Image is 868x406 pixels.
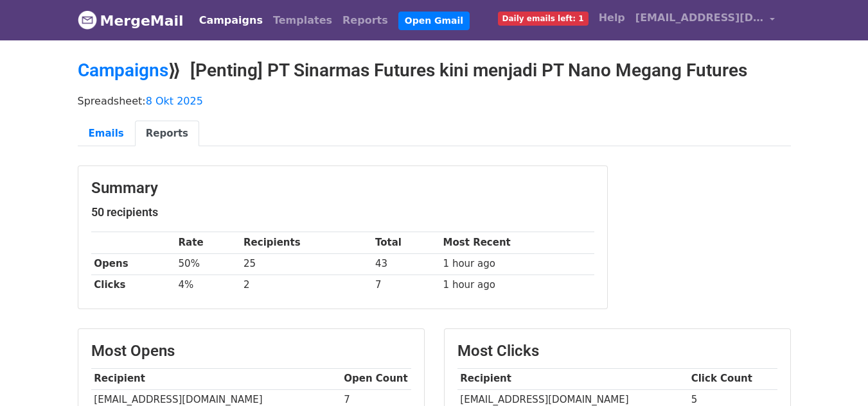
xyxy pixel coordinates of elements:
[240,253,372,275] td: 25
[804,344,868,406] iframe: Chat Widget
[175,232,241,253] th: Rate
[135,121,199,147] a: Reports
[688,368,777,389] th: Click Count
[91,275,175,296] th: Clicks
[268,8,337,33] a: Templates
[78,7,184,34] a: MergeMail
[240,232,372,253] th: Recipients
[78,60,168,81] a: Campaigns
[91,342,411,360] h3: Most Opens
[457,368,688,389] th: Recipient
[594,5,630,31] a: Help
[91,179,594,198] h3: Summary
[78,121,135,147] a: Emails
[440,253,594,275] td: 1 hour ago
[493,5,594,31] a: Daily emails left: 1
[341,368,411,389] th: Open Count
[78,60,791,81] h2: ⟫ [Penting] PT Sinarmas Futures kini menjadi PT Nano Megang Futures
[337,8,393,33] a: Reports
[91,368,341,389] th: Recipient
[78,94,791,108] p: Spreadsheet:
[78,10,97,30] img: MergeMail logo
[372,232,440,253] th: Total
[440,232,594,253] th: Most Recent
[175,275,241,296] td: 4%
[630,5,781,35] a: [EMAIL_ADDRESS][DOMAIN_NAME]
[372,253,440,275] td: 43
[372,275,440,296] td: 7
[91,205,594,219] h5: 50 recipients
[498,12,589,26] span: Daily emails left: 1
[398,12,470,30] a: Open Gmail
[240,275,372,296] td: 2
[194,8,268,33] a: Campaigns
[457,342,777,360] h3: Most Clicks
[175,253,241,275] td: 50%
[440,275,594,296] td: 1 hour ago
[146,95,203,107] a: 8 Okt 2025
[91,253,175,275] th: Opens
[635,10,764,26] span: [EMAIL_ADDRESS][DOMAIN_NAME]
